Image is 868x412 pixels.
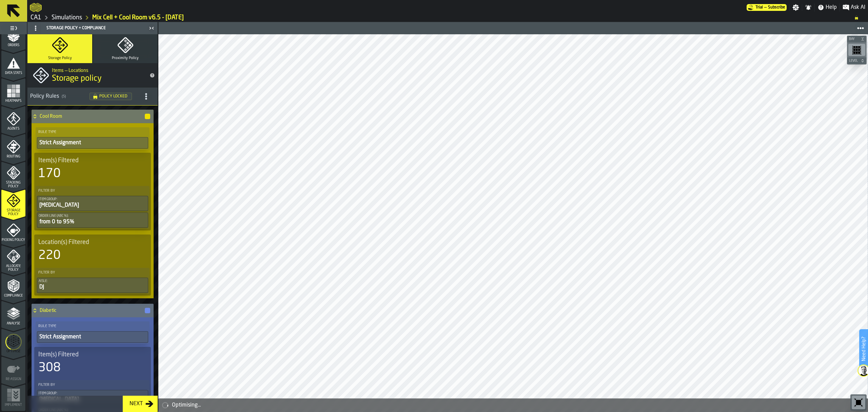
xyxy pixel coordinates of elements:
div: [MEDICAL_DATA] [39,395,146,404]
div: PolicyFilterItem-undefined [37,331,148,343]
div: Title [38,239,147,246]
div: Aisle: [39,279,146,283]
a: link-to-/wh/i/76e2a128-1b54-4d66-80d4-05ae4c277723 [52,14,82,21]
li: menu Data Stats [1,50,25,77]
span: Allocate Policy [1,264,25,272]
span: Item(s) Filtered [38,351,79,358]
button: button- [145,114,150,119]
div: Strict Assignment [39,333,146,341]
a: link-to-/wh/i/76e2a128-1b54-4d66-80d4-05ae4c277723/pricing/ [747,4,787,11]
button: Aisle:DJ [37,278,148,293]
div: PolicyFilterItem-Order Line (ABC %) [37,212,148,228]
span: Ask AI [851,3,865,12]
div: Policy Rules [30,92,90,100]
li: menu Agents [1,106,25,133]
button: button- [847,36,867,42]
div: Title [38,157,147,164]
div: 170 [38,167,61,181]
div: Optimising... [172,401,865,409]
li: menu Picking Policy [1,217,25,244]
div: stat-Location(s) Filtered [36,237,150,264]
label: button-toggle-Toggle Full Menu [1,23,25,33]
div: Item Group: [39,392,146,395]
svg: Reset zoom and position [853,397,864,408]
div: button-toolbar-undefined [850,394,867,411]
h4: Cool Room [40,114,144,119]
label: Filter By [37,269,148,276]
div: 220 [38,249,61,262]
span: Compliance [1,294,25,298]
span: Help [826,3,837,12]
span: ( 5 ) [62,94,66,99]
li: menu Allocate Policy [1,245,25,272]
div: stat-Item(s) Filtered [36,350,150,376]
div: PolicyFilterItem-Aisle [37,278,148,293]
span: Storage Policy [1,209,25,216]
span: Stacking Policy [1,181,25,188]
div: status-Policy Locked [90,93,132,100]
li: menu Analyse [1,301,25,328]
div: PolicyFilterItem-undefined [37,137,148,149]
h3: title-section-[object Object] [27,88,158,106]
span: Picking Policy [1,238,25,242]
button: Item Group:[MEDICAL_DATA] [37,390,148,405]
a: link-to-/wh/i/76e2a128-1b54-4d66-80d4-05ae4c277723/simulations/112296af-00d4-4179-8094-80d444b4465d [92,14,184,21]
div: 308 [38,361,61,375]
h4: Diabetic [40,308,144,313]
span: Agents [1,127,25,131]
label: Filter By [37,187,148,194]
li: menu Storage Policy [1,189,25,217]
button: button-Next [123,396,158,412]
label: button-toggle-Settings [790,4,802,11]
div: Order Line (ABC %): [39,214,146,218]
span: Orders [1,43,25,47]
li: menu Optimise [1,329,25,356]
a: logo-header [30,1,42,14]
button: Strict Assignment [37,137,148,149]
span: Proximity Policy [112,56,139,60]
label: button-toggle-Notifications [802,4,814,11]
label: Rule Type [37,129,148,136]
label: button-toggle-Ask AI [840,3,868,12]
div: PolicyFilterItem-Item Group [37,196,148,211]
span: Routing [1,155,25,158]
li: menu Routing [1,134,25,161]
span: Policy Locked [99,94,127,98]
div: alert-Optimising... [158,398,868,412]
button: Item Group:[MEDICAL_DATA] [37,196,148,211]
div: stat-Item(s) Filtered [36,155,150,182]
span: Location(s) Filtered [38,239,89,246]
div: Menu Subscription [747,4,787,11]
button: Order Line (ABC %):from 0 to 95% [37,212,148,228]
div: Diabetic [32,304,151,317]
div: Title [38,351,147,358]
span: Item(s) Filtered [38,157,79,164]
span: Level [848,59,859,63]
li: menu Compliance [1,273,25,300]
label: button-toggle-Close me [147,24,156,32]
div: Cool Room [32,110,151,123]
button: button- [145,308,150,313]
div: button-toolbar-undefined [847,42,867,57]
div: Next [127,400,145,408]
span: Trial [755,5,763,10]
button: button- [847,57,867,64]
a: link-to-/wh/i/76e2a128-1b54-4d66-80d4-05ae4c277723 [31,14,41,21]
label: Filter By [37,381,148,389]
a: logo-header [160,397,198,411]
span: Storage Policy [48,56,72,60]
label: Need Help? [860,330,867,368]
span: Optimise [1,350,25,353]
div: DJ [39,283,146,291]
span: Analyse [1,322,25,325]
li: menu Re-assign [1,356,25,383]
li: menu Orders [1,22,25,50]
li: menu Heatmaps [1,78,25,105]
div: PolicyFilterItem-Item Group [37,390,148,405]
nav: Breadcrumb [30,14,865,22]
span: Subscribe [768,5,785,10]
span: — [764,5,767,10]
label: Rule Type [37,323,148,330]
